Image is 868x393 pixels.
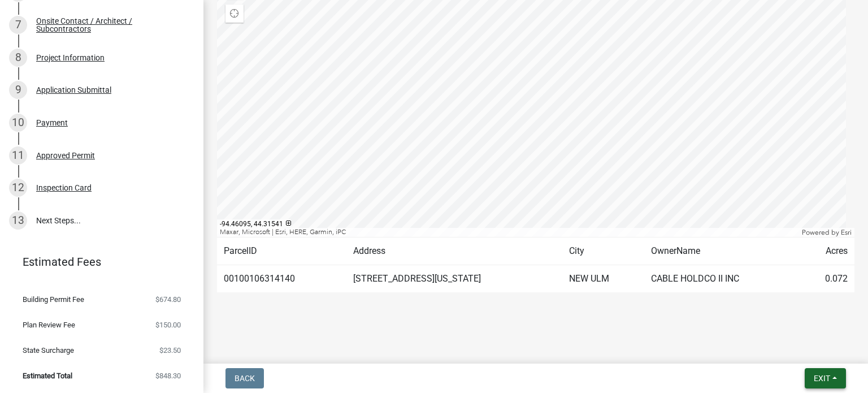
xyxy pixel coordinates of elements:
td: 0.072 [799,265,854,293]
span: State Surcharge [23,347,74,354]
button: Back [225,368,264,388]
div: Powered by [799,228,854,237]
span: $23.50 [159,347,181,354]
div: Onsite Contact / Architect / Subcontractors [36,17,185,33]
span: Plan Review Fee [23,321,75,329]
div: 13 [9,211,27,230]
div: Inspection Card [36,184,92,192]
td: Address [346,237,562,265]
td: NEW ULM [562,265,644,293]
button: Exit [805,368,846,388]
td: CABLE HOLDCO II INC [644,265,800,293]
div: 7 [9,16,27,34]
div: Maxar, Microsoft | Esri, HERE, Garmin, iPC [217,228,799,237]
td: Acres [799,237,854,265]
td: City [562,237,644,265]
div: 12 [9,179,27,197]
span: Building Permit Fee [23,296,84,303]
div: 11 [9,146,27,165]
td: 00100106314140 [217,265,346,293]
div: Project Information [36,54,105,62]
div: Approved Permit [36,152,95,159]
div: 9 [9,81,27,99]
a: Esri [841,228,852,236]
span: Exit [814,374,830,383]
div: Payment [36,119,68,127]
div: Find my location [225,5,244,23]
td: OwnerName [644,237,800,265]
div: Application Submittal [36,86,111,94]
span: $848.30 [155,372,181,379]
div: 8 [9,49,27,67]
td: ParcelID [217,237,346,265]
span: Back [235,374,255,383]
td: [STREET_ADDRESS][US_STATE] [346,265,562,293]
span: $674.80 [155,296,181,303]
a: Estimated Fees [9,251,185,273]
div: 10 [9,114,27,132]
span: $150.00 [155,321,181,329]
span: Estimated Total [23,372,72,379]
